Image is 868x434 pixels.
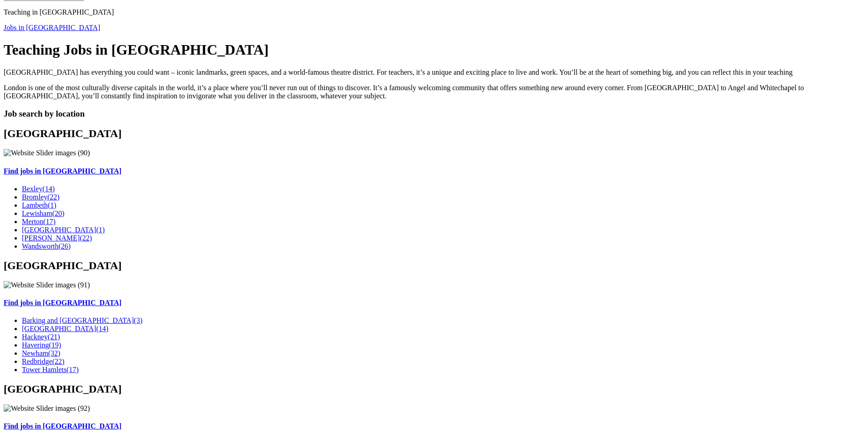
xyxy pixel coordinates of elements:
[96,325,108,332] span: (14)
[4,41,269,58] span: Teaching Jobs in [GEOGRAPHIC_DATA]
[67,366,79,373] span: (17)
[4,281,90,289] img: Website Slider images (91)
[22,201,56,209] a: Lambeth(1)
[4,84,804,100] span: London is one of the most culturally diverse capitals in the world, it’s a place where you’ll nev...
[52,357,65,365] span: (22)
[4,167,864,175] a: Find jobs in [GEOGRAPHIC_DATA]
[22,226,105,234] a: [GEOGRAPHIC_DATA](1)
[4,128,864,140] h2: [GEOGRAPHIC_DATA]
[4,149,90,157] img: Website Slider images (90)
[22,242,71,250] a: Wandsworth(26)
[22,341,61,349] a: Havering(19)
[48,333,60,341] span: (21)
[22,325,108,332] a: [GEOGRAPHIC_DATA](14)
[43,218,56,225] span: (17)
[22,349,60,357] a: Newham(32)
[4,260,864,272] h2: [GEOGRAPHIC_DATA]
[134,317,143,324] span: (3)
[47,193,60,201] span: (22)
[4,24,100,31] a: Jobs in [GEOGRAPHIC_DATA]
[4,404,90,413] img: Website Slider images (92)
[4,422,864,430] a: Find jobs in [GEOGRAPHIC_DATA]
[22,234,92,242] a: [PERSON_NAME](22)
[96,226,105,234] span: (1)
[52,209,65,217] span: (20)
[4,299,864,307] a: Find jobs in [GEOGRAPHIC_DATA]
[4,68,793,76] span: [GEOGRAPHIC_DATA] has everything you could want – iconic landmarks, green spaces, and a world-fam...
[48,349,61,357] span: (32)
[22,209,64,217] a: Lewisham(20)
[80,234,92,242] span: (22)
[22,317,142,324] a: Barking and [GEOGRAPHIC_DATA](3)
[22,218,56,225] a: Merton(17)
[4,383,864,395] h2: [GEOGRAPHIC_DATA]
[22,366,79,373] a: Tower Hamlets(17)
[22,333,60,341] a: Hackney(21)
[22,193,60,201] a: Bromley(22)
[58,242,71,250] span: (26)
[42,185,55,193] span: (14)
[22,185,55,193] a: Bexley(14)
[22,357,64,365] a: Redbridge(22)
[4,8,864,16] p: Teaching in [GEOGRAPHIC_DATA]
[4,109,864,119] h3: Job search by location
[48,201,56,209] span: (1)
[49,341,62,349] span: (19)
